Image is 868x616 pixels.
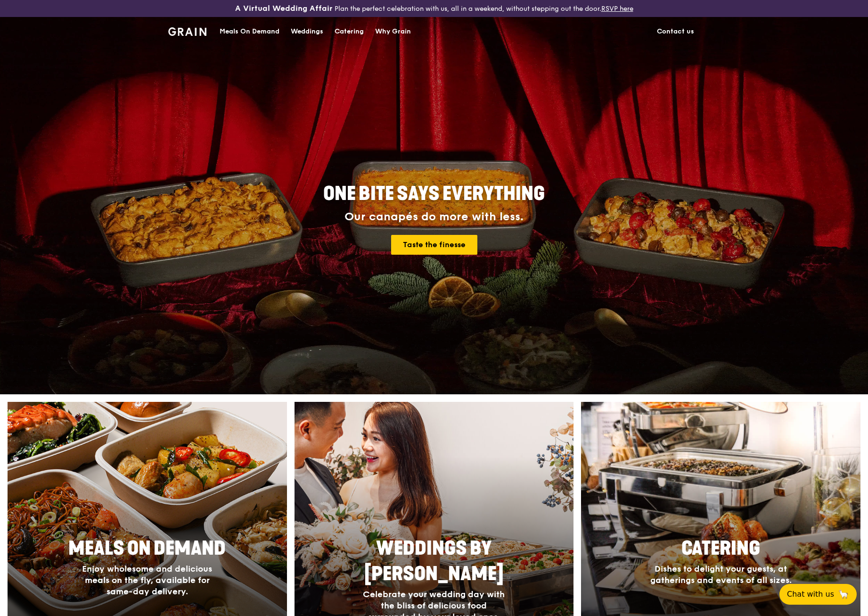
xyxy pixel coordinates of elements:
a: Why Grain [369,17,417,46]
span: Catering [681,537,760,560]
div: Catering [335,17,364,46]
a: Weddings [285,17,329,46]
a: Catering [329,17,369,46]
h3: A Virtual Wedding Affair [235,4,333,13]
div: Plan the perfect celebration with us, all in a weekend, without stepping out the door. [163,4,705,13]
span: Meals On Demand [68,537,226,560]
img: Grain [168,27,206,36]
span: 🦙 [838,589,849,600]
div: Why Grain [375,17,411,46]
span: Dishes to delight your guests, at gatherings and events of all sizes. [650,564,792,585]
a: Taste the finesse [391,235,477,255]
div: Meals On Demand [220,17,279,46]
a: GrainGrain [168,17,206,45]
div: Weddings [291,17,323,46]
span: ONE BITE SAYS EVERYTHING [323,183,545,205]
span: Weddings by [PERSON_NAME] [364,537,504,585]
span: Enjoy wholesome and delicious meals on the fly, available for same-day delivery. [82,564,212,597]
div: Our canapés do more with less. [264,210,604,224]
span: Chat with us [787,589,834,600]
a: RSVP here [601,5,633,13]
button: Chat with us🦙 [779,584,857,605]
a: Contact us [651,17,700,46]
